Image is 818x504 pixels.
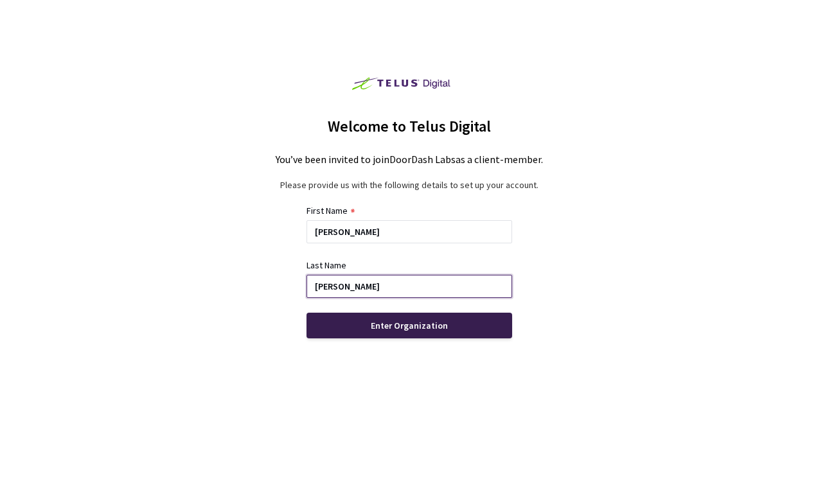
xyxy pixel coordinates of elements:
[280,180,538,191] div: Please provide us with the following details to set up your account.
[276,152,543,167] div: You’ve been invited to join DoorDash Labs as a client-member .
[328,71,471,96] img: Telus Digital Logo
[307,220,512,243] input: Enter your first name
[307,258,346,272] div: Last Name
[307,275,512,298] input: Enter your last name
[328,116,491,137] div: Welcome to Telus Digital
[307,204,348,218] div: First Name
[371,320,448,331] div: Enter Organization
